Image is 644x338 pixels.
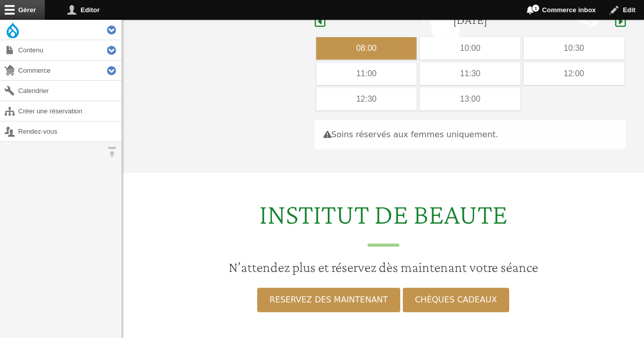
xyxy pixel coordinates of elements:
span: 1 [531,4,540,12]
div: 08:00 [316,37,417,59]
a: CHÈQUES CADEAUX [403,288,509,312]
h3: N’attendez plus et réservez dès maintenant votre séance [128,259,638,276]
div: 10:00 [419,37,520,59]
h2: INSTITUT DE BEAUTE [128,197,638,247]
div: 11:30 [419,63,520,85]
div: 10:30 [523,37,624,59]
div: 13:00 [419,88,520,110]
button: Orientation horizontale [102,142,122,162]
a: RESERVEZ DES MAINTENANT [257,288,400,312]
div: 11:00 [316,63,417,85]
div: 12:00 [523,63,624,85]
div: 12:30 [316,88,417,110]
div: Soins réservés aux femmes uniquement. [315,120,626,149]
h4: [DATE] [453,13,487,27]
